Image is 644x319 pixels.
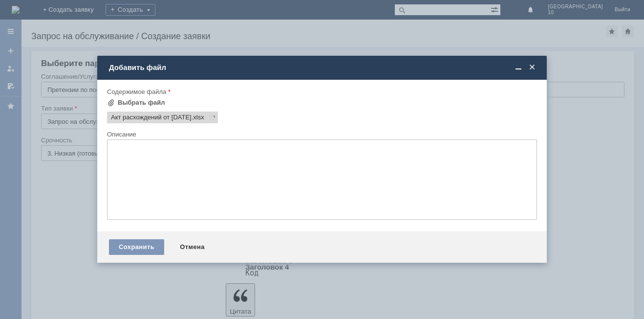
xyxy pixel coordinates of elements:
[107,89,535,95] div: Содержимое файла
[111,114,192,121] span: Акт расхождений от 09.10.2025.xlsx
[107,131,535,137] div: Описание
[192,114,204,121] span: Акт расхождений от 09.10.2025.xlsx
[527,63,537,72] span: Закрыть
[109,63,537,72] div: Добавить файл
[514,63,523,72] span: Свернуть (Ctrl + M)
[4,4,143,27] div: Цыган [PERSON_NAME]/ Добрый вечер ! Прошу принять в работу Акт расхождений по поступлению от [DATE]
[118,99,165,107] div: Выбрать файл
